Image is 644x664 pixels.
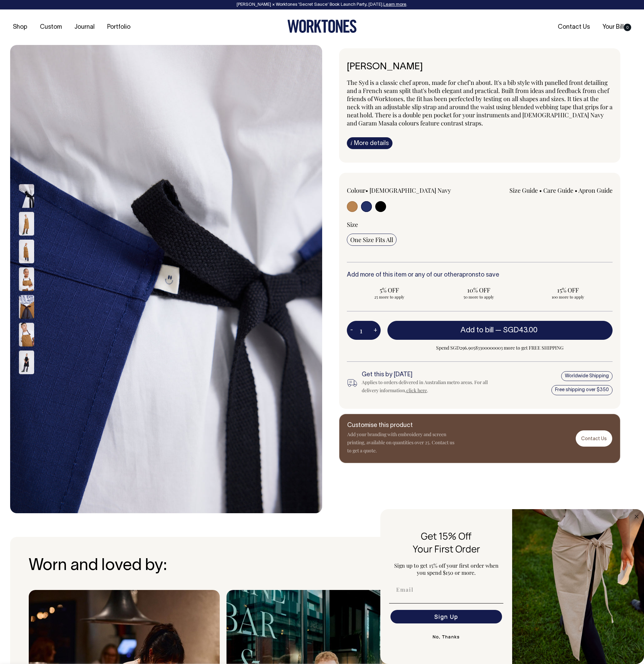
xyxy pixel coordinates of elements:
span: Sign up to get 15% off your first order when you spend $150 or more. [394,562,499,576]
h6: Add more of this item or any of our other to save [347,272,613,279]
img: underline [389,603,503,603]
img: black [19,350,34,374]
img: garam-masala [19,323,34,346]
span: The Syd is a classic chef apron, made for chef'n about. It's a bib style with panelled front deta... [347,78,613,127]
input: Email [390,583,502,596]
span: • [539,186,542,194]
div: Colour [347,186,453,194]
a: Contact Us [555,22,593,33]
a: Portfolio [104,22,133,33]
a: Shop [10,22,30,33]
a: Care Guide [543,186,573,194]
span: 10% OFF [439,286,518,294]
img: garam-masala [19,295,34,318]
span: 100 more to apply [529,294,607,300]
a: Custom [37,22,65,33]
button: Previous [21,167,31,182]
span: • [365,186,368,194]
span: 5% OFF [350,286,429,294]
a: Your Bill0 [600,22,634,33]
input: 15% OFF 100 more to apply [525,284,611,302]
span: Add to bill [460,327,494,334]
button: No, Thanks [389,630,503,644]
span: — [495,327,539,334]
a: Size Guide [509,186,538,194]
input: 10% OFF 50 more to apply [436,284,521,302]
h6: Customise this product [347,422,455,429]
span: Your First Order [413,542,480,555]
span: 15% OFF [529,286,607,294]
img: garam-masala [19,212,34,235]
h6: Get this by [DATE] [362,372,492,378]
span: One Size Fits All [350,236,393,244]
img: 5e34ad8f-4f05-4173-92a8-ea475ee49ac9.jpeg [512,509,644,664]
span: • [575,186,577,194]
div: FLYOUT Form [380,509,644,664]
a: Apron Guide [578,186,613,194]
a: aprons [459,272,478,278]
p: Add your branding with embroidery and screen printing, available on quantities over 25. Contact u... [347,430,455,455]
button: Add to bill —SGD43.00 [387,321,613,340]
span: 50 more to apply [439,294,518,300]
span: Get 15% Off [421,529,472,542]
span: 0 [624,24,631,31]
h3: Worn and loved by: [29,557,615,575]
img: garam-masala [19,267,34,291]
a: iMore details [347,137,392,149]
h6: [PERSON_NAME] [347,62,613,72]
button: Next [21,376,31,391]
span: i [351,139,352,146]
div: [PERSON_NAME] × Worktones ‘Secret Sauce’ Book Launch Party, [DATE]. . [7,2,637,7]
span: Spend SGD296.90583300000003 more to get FREE SHIPPING [387,344,613,352]
button: - [347,324,356,337]
button: Close dialog [633,513,641,521]
input: One Size Fits All [347,234,397,246]
button: Sign Up [390,610,502,623]
img: french-navy [19,184,34,208]
a: Journal [72,22,97,33]
span: 25 more to apply [350,294,429,300]
label: [DEMOGRAPHIC_DATA] Navy [369,186,451,194]
img: garam-masala [19,239,34,263]
div: Applies to orders delivered in Australian metro areas. For all delivery information, . [362,378,492,395]
a: click here [406,387,427,394]
a: Contact Us [576,430,612,446]
span: SGD43.00 [503,327,538,334]
div: Size [347,220,613,229]
a: Learn more [383,3,406,7]
input: 5% OFF 25 more to apply [347,284,432,302]
img: french-navy [10,45,322,513]
button: + [370,324,381,337]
